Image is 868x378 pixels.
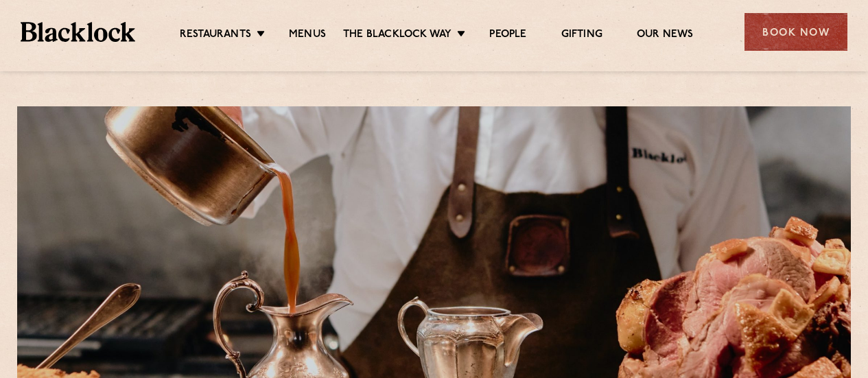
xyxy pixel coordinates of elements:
[343,28,451,43] a: The Blacklock Way
[744,13,847,51] div: Book Now
[489,28,526,43] a: People
[180,28,251,43] a: Restaurants
[561,28,602,43] a: Gifting
[289,28,326,43] a: Menus
[21,22,135,41] img: BL_Textured_Logo-footer-cropped.svg
[637,28,694,43] a: Our News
